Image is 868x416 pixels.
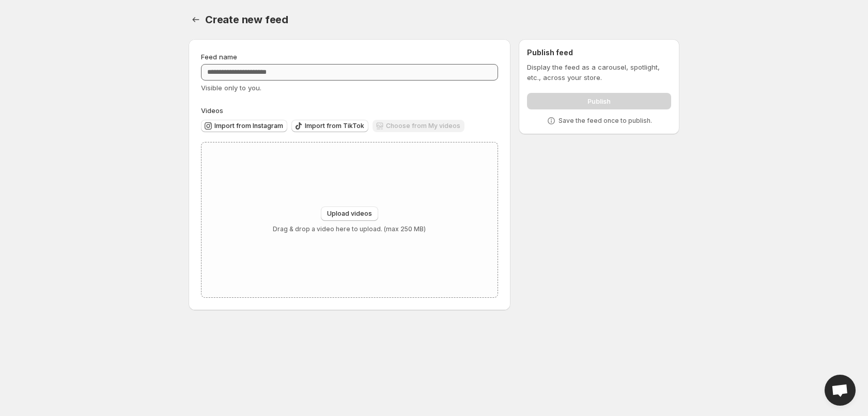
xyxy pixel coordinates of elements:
span: Import from TikTok [305,122,364,130]
span: Create new feed [205,13,288,26]
a: Open chat [825,375,856,406]
span: Videos [201,106,223,115]
span: Feed name [201,53,237,61]
span: Visible only to you. [201,84,261,92]
span: Import from Instagram [214,122,283,130]
button: Upload videos [321,206,378,221]
p: Drag & drop a video here to upload. (max 250 MB) [273,225,426,233]
button: Import from Instagram [201,120,287,132]
button: Import from TikTok [291,120,368,132]
p: Display the feed as a carousel, spotlight, etc., across your store. [527,62,671,83]
h2: Publish feed [527,47,671,58]
button: Settings [189,12,203,27]
p: Save the feed once to publish. [559,117,652,125]
span: Upload videos [327,210,372,218]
